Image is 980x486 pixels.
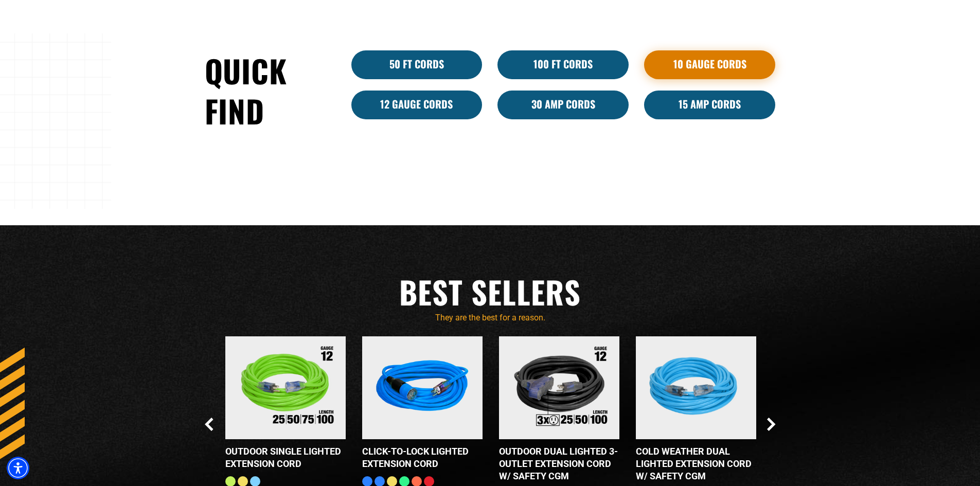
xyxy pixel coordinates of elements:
img: Light Blue [638,335,754,440]
a: 100 Ft Cords [497,50,629,79]
div: Click-to-Lock Lighted Extension Cord [362,445,483,470]
h2: Best Sellers [205,272,776,312]
div: Outdoor Dual Lighted 3-Outlet Extension Cord w/ Safety CGM [499,445,619,482]
p: They are the best for a reason. [205,312,776,324]
a: 12 Gauge Cords [351,91,483,119]
a: blue Click-to-Lock Lighted Extension Cord [362,336,483,476]
img: Outdoor Single Lighted Extension Cord [227,335,343,440]
a: 15 Amp Cords [644,91,775,119]
img: blue [364,335,480,440]
div: Cold Weather Dual Lighted Extension Cord w/ Safety CGM [636,445,756,482]
a: 50 ft cords [351,50,483,79]
div: Outdoor Single Lighted Extension Cord [225,445,346,470]
img: Outdoor Dual Lighted 3-Outlet Extension Cord w/ Safety CGM [501,335,617,440]
a: Outdoor Single Lighted Extension Cord Outdoor Single Lighted Extension Cord [225,336,346,476]
h2: Quick Find [205,50,336,131]
button: Previous Slide [205,418,213,431]
button: Next Slide [767,418,776,431]
a: 10 Gauge Cords [644,50,775,79]
a: 30 Amp Cords [497,91,629,119]
div: Accessibility Menu [7,457,29,479]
